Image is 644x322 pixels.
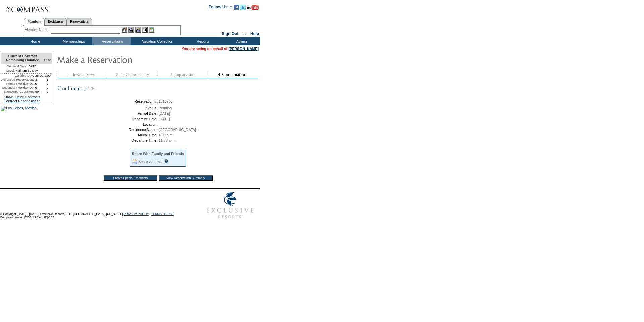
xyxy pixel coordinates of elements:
span: [DATE] [159,117,170,121]
a: [PERSON_NAME] [229,47,259,51]
td: Reports [183,37,221,45]
a: TERMS OF USE [151,212,174,216]
a: Share via Email [138,159,163,164]
img: Become our fan on Facebook [234,5,239,10]
a: Become our fan on Facebook [234,7,239,11]
td: Available Days: [1,74,35,78]
a: Help [250,31,259,36]
a: Show Future Contracts [4,95,40,99]
img: step4_state2.gif [208,71,258,78]
td: 0 [43,86,52,90]
img: Reservations [142,27,148,33]
td: Current Contract Remaining Balance [1,53,43,64]
input: View Reservation Summary [159,175,213,181]
img: step1_state3.gif [57,71,107,78]
span: Disc. [44,58,52,62]
span: Level: [6,68,15,73]
span: Renewal Date: [7,64,27,68]
span: 1810700 [159,99,173,103]
span: 4:00 p.m [159,133,172,137]
td: Home [15,37,54,45]
img: Impersonate [135,27,141,33]
a: Contract Reconciliation [4,99,41,103]
td: 3 [35,78,43,82]
a: Follow us on Twitter [240,7,246,11]
td: Advanced Reservations: [1,78,35,82]
td: Follow Us :: [209,4,232,12]
td: 0 [35,86,43,90]
input: Create Special Requests [104,175,157,181]
td: [DATE] [1,64,43,68]
span: You are acting on behalf of: [182,47,259,51]
a: Subscribe to our YouTube Channel [247,7,259,11]
a: Reservations [67,18,92,25]
td: Status: [59,106,157,110]
img: Subscribe to our YouTube Channel [247,5,259,10]
img: View [128,27,134,33]
td: Memberships [54,37,92,45]
td: 36.00 [35,74,43,78]
span: :: [243,31,246,36]
img: step2_state3.gif [107,71,157,78]
td: Arrival Date: [59,111,157,116]
td: 0 [43,82,52,86]
input: What is this? [164,159,168,163]
td: 0 [35,82,43,86]
a: PRIVACY POLICY [124,212,149,216]
td: Vacation Collection [131,37,183,45]
img: b_edit.gif [122,27,127,33]
img: b_calculator.gif [149,27,154,33]
a: Residences [44,18,67,25]
img: step3_state3.gif [157,71,208,78]
td: 2.00 [43,74,52,78]
a: Members [24,18,45,26]
a: Sign Out [222,31,238,36]
img: Exclusive Resorts [200,189,260,222]
span: [DATE] [159,111,170,116]
td: 99 [35,90,43,94]
td: 0 [43,90,52,94]
td: Primary Holiday Opt: [1,82,35,86]
td: Admin [221,37,260,45]
div: Share With Family and Friends [132,152,184,156]
td: Location: [59,122,157,126]
td: Reservation #: [59,99,157,103]
td: Secondary Holiday Opt: [1,86,35,90]
td: Departure Time: [59,138,157,142]
img: Follow us on Twitter [240,5,246,10]
img: Make Reservation [57,53,191,66]
span: [GEOGRAPHIC_DATA] - [159,128,198,132]
td: Arrival Time: [59,133,157,137]
td: Sponsored Guest Res: [1,90,35,94]
span: 11:00 a.m. [159,138,175,142]
div: Member Name: [25,27,51,33]
td: 1 [43,78,52,82]
img: Los Cabos, Mexico [1,106,37,111]
td: Departure Date: [59,117,157,121]
td: Residence Name: [59,128,157,132]
td: Platinum 60 Day [1,68,43,74]
td: Reservations [92,37,131,45]
span: Pending [159,106,172,110]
